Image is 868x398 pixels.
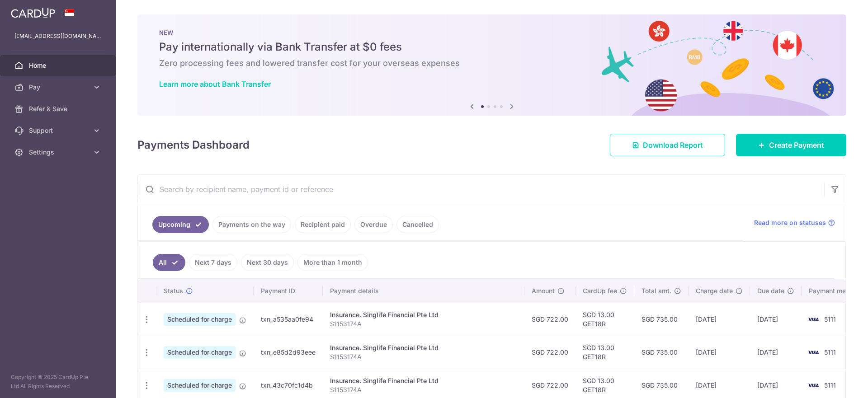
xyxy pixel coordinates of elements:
[297,254,368,271] a: More than 1 month
[532,286,555,295] span: Amount
[396,216,439,233] a: Cancelled
[159,58,825,69] h6: Zero processing fees and lowered transfer cost for your overseas expenses
[189,254,237,271] a: Next 7 days
[164,313,236,326] span: Scheduled for charge
[330,385,517,394] p: S1153174A
[241,254,294,271] a: Next 30 days
[137,137,250,153] h4: Payments Dashboard
[29,61,89,70] span: Home
[164,346,236,359] span: Scheduled for charge
[159,29,825,36] p: NEW
[14,32,101,41] p: [EMAIL_ADDRESS][DOMAIN_NAME]
[610,134,725,156] a: Download Report
[11,7,55,18] img: CardUp
[804,314,822,325] img: Bank Card
[524,303,576,336] td: SGD 722.00
[736,134,846,156] a: Create Payment
[29,83,89,92] span: Pay
[29,148,89,157] span: Settings
[330,352,517,361] p: S1153174A
[642,286,671,295] span: Total amt.
[137,14,846,116] img: Bank transfer banner
[576,336,634,369] td: SGD 13.00 GET18R
[330,310,517,319] div: Insurance. Singlife Financial Pte Ltd
[643,140,703,150] span: Download Report
[524,336,576,369] td: SGD 722.00
[696,286,733,295] span: Charge date
[330,343,517,352] div: Insurance. Singlife Financial Pte Ltd
[354,216,393,233] a: Overdue
[159,40,825,54] h5: Pay internationally via Bank Transfer at $0 fees
[153,254,185,271] a: All
[164,379,236,392] span: Scheduled for charge
[634,303,689,336] td: SGD 735.00
[754,218,835,227] a: Read more on statuses
[583,286,617,295] span: CardUp fee
[804,347,822,358] img: Bank Card
[757,286,784,295] span: Due date
[804,380,822,391] img: Bank Card
[254,336,323,369] td: txn_e85d2d93eee
[824,315,836,323] span: 5111
[29,126,89,135] span: Support
[750,336,802,369] td: [DATE]
[824,348,836,356] span: 5111
[295,216,351,233] a: Recipient paid
[330,376,517,385] div: Insurance. Singlife Financial Pte Ltd
[689,336,750,369] td: [DATE]
[254,279,323,303] th: Payment ID
[330,319,517,328] p: S1153174A
[159,80,271,89] a: Learn more about Bank Transfer
[769,140,824,150] span: Create Payment
[576,303,634,336] td: SGD 13.00 GET18R
[754,218,826,227] span: Read more on statuses
[810,371,859,393] iframe: Opens a widget where you can find more information
[323,279,524,303] th: Payment details
[152,216,209,233] a: Upcoming
[29,104,89,113] span: Refer & Save
[212,216,291,233] a: Payments on the way
[254,303,323,336] td: txn_a535aa0fe94
[689,303,750,336] td: [DATE]
[750,303,802,336] td: [DATE]
[634,336,689,369] td: SGD 735.00
[164,286,183,295] span: Status
[138,175,824,204] input: Search by recipient name, payment id or reference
